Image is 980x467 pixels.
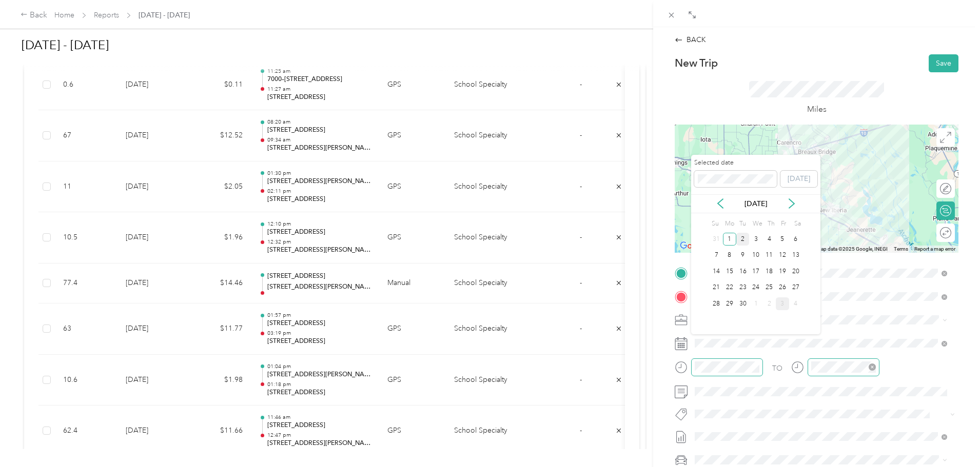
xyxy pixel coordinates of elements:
div: Th [766,217,776,231]
button: Save [929,54,958,72]
div: 4 [762,233,776,246]
div: 9 [736,249,750,262]
div: 20 [789,265,802,278]
div: 28 [710,297,723,310]
div: 6 [789,233,802,246]
div: 26 [776,281,789,294]
div: 13 [789,249,802,262]
div: Fr [779,217,789,231]
div: 5 [776,233,789,246]
div: 22 [723,281,736,294]
div: 15 [723,265,736,278]
label: Selected date [694,158,777,168]
p: New Trip [675,56,718,70]
div: 1 [749,297,762,310]
div: 8 [723,249,736,262]
span: close-circle [869,363,876,371]
div: 10 [749,249,762,262]
div: 3 [776,297,789,310]
div: 4 [789,297,802,310]
p: Miles [807,103,827,116]
div: 3 [749,233,762,246]
div: 11 [762,249,776,262]
div: 21 [710,281,723,294]
div: 17 [749,265,762,278]
div: 1 [723,233,736,246]
a: Open this area in Google Maps (opens a new window) [677,239,711,253]
div: Su [710,217,719,231]
div: 16 [736,265,750,278]
div: 23 [736,281,750,294]
span: Map data ©2025 Google, INEGI [816,246,888,252]
div: 7 [710,249,723,262]
div: Tu [738,217,748,231]
div: Mo [723,217,734,231]
div: 12 [776,249,789,262]
div: Sa [793,217,802,231]
div: 2 [762,297,776,310]
a: Report a map error [914,246,955,252]
img: Google [677,239,711,253]
div: 14 [710,265,723,278]
p: [DATE] [734,198,777,209]
div: We [751,217,762,231]
div: 24 [749,281,762,294]
div: TO [772,363,782,374]
div: 18 [762,265,776,278]
div: 27 [789,281,802,294]
div: 30 [736,297,750,310]
div: 2 [736,233,750,246]
a: Terms (opens in new tab) [894,246,908,252]
div: 25 [762,281,776,294]
iframe: Everlance-gr Chat Button Frame [923,410,980,467]
div: BACK [675,34,706,45]
div: 29 [723,297,736,310]
div: 19 [776,265,789,278]
div: 31 [710,233,723,246]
